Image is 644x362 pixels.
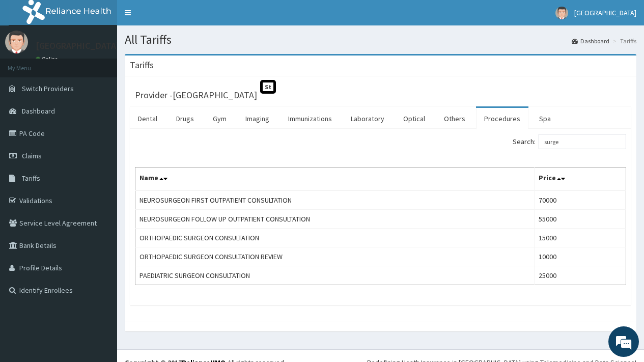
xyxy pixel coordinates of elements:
[531,108,559,129] a: Spa
[135,168,535,191] th: Name
[135,210,535,229] td: NEUROSURGEON FOLLOW UP OUTPATIENT CONSULTATION
[343,108,393,129] a: Laboratory
[130,108,165,129] a: Dental
[555,7,568,19] img: User Image
[572,37,609,45] a: Dashboard
[168,108,202,129] a: Drugs
[36,41,120,50] p: [GEOGRAPHIC_DATA]
[36,55,60,63] a: Online
[135,266,535,285] td: PAEDIATRIC SURGEON CONSULTATION
[574,8,636,17] span: [GEOGRAPHIC_DATA]
[130,61,154,70] h3: Tariffs
[5,31,28,53] img: User Image
[534,210,626,229] td: 55000
[22,84,74,93] span: Switch Providers
[260,80,276,94] span: St
[135,247,535,266] td: ORTHOPAEDIC SURGEON CONSULTATION REVIEW
[436,108,473,129] a: Others
[135,229,535,247] td: ORTHOPAEDIC SURGEON CONSULTATION
[22,151,42,160] span: Claims
[135,190,535,210] td: NEUROSURGEON FIRST OUTPATIENT CONSULTATION
[237,108,277,129] a: Imaging
[280,108,340,129] a: Immunizations
[125,33,636,46] h1: All Tariffs
[610,37,636,45] li: Tariffs
[22,174,40,183] span: Tariffs
[22,106,55,116] span: Dashboard
[534,190,626,210] td: 70000
[476,108,528,129] a: Procedures
[513,134,626,149] label: Search:
[534,229,626,247] td: 15000
[539,134,626,149] input: Search:
[534,168,626,191] th: Price
[395,108,433,129] a: Optical
[534,247,626,266] td: 10000
[205,108,235,129] a: Gym
[135,91,257,100] h3: Provider - [GEOGRAPHIC_DATA]
[534,266,626,285] td: 25000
